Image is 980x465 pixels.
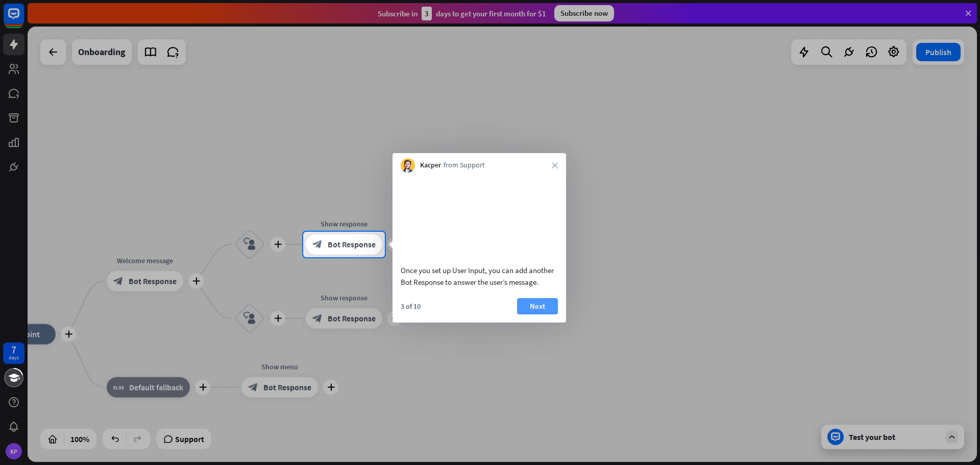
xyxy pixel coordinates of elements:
div: 3 of 10 [401,302,421,311]
span: from Support [444,160,485,170]
div: Once you set up User Input, you can add another Bot Response to answer the user’s message. [401,264,558,288]
i: block_bot_response [312,239,323,250]
button: Next [517,298,558,314]
span: Kacper [420,160,441,170]
span: Bot Response [328,239,376,250]
i: close [552,162,558,168]
button: Open LiveChat chat widget [8,4,39,35]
